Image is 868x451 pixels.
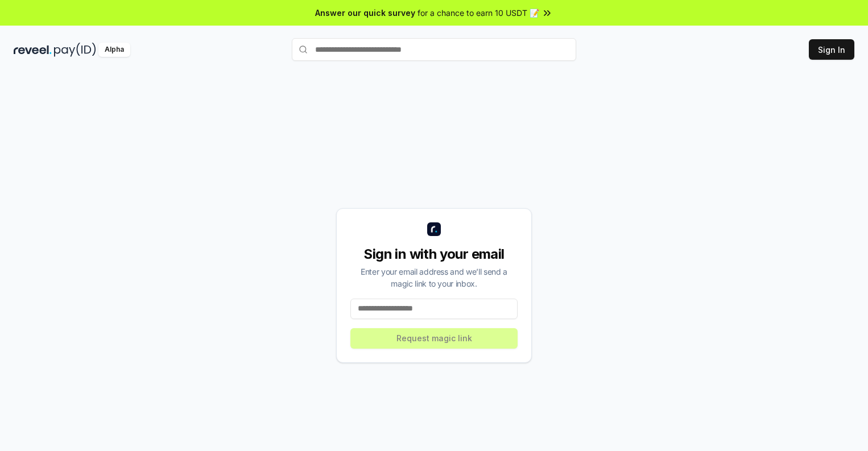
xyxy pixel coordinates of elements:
[809,39,854,60] button: Sign In
[315,7,415,19] span: Answer our quick survey
[427,222,441,236] img: logo_small
[14,43,52,57] img: reveel_dark
[418,7,539,19] span: for a chance to earn 10 USDT 📝
[350,266,518,289] div: Enter your email address and we’ll send a magic link to your inbox.
[54,43,96,57] img: pay_id
[98,43,130,57] div: Alpha
[350,245,518,263] div: Sign in with your email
